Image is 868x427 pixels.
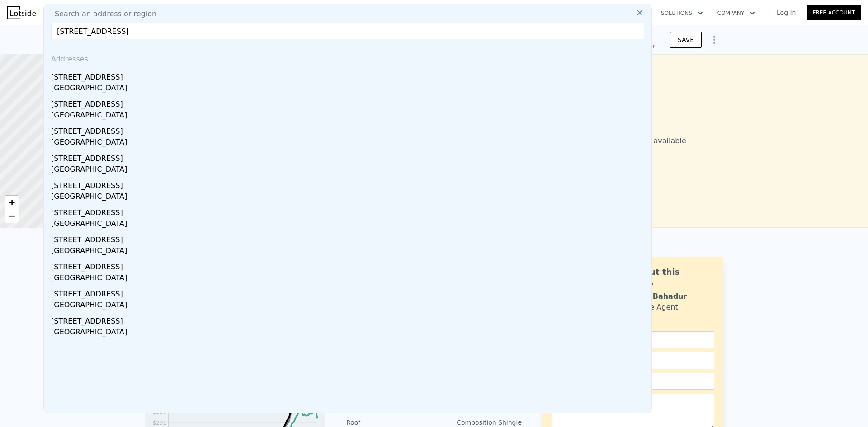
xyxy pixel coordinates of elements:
div: [GEOGRAPHIC_DATA] [51,137,648,150]
div: Ask about this property [613,266,714,291]
a: Free Account [807,5,861,20]
div: [GEOGRAPHIC_DATA] [51,218,648,231]
div: [GEOGRAPHIC_DATA] [51,191,648,204]
a: Zoom in [5,196,19,209]
div: [GEOGRAPHIC_DATA] [51,327,648,339]
div: [GEOGRAPHIC_DATA] [51,164,648,177]
div: Siddhant Bahadur [613,291,687,302]
div: [GEOGRAPHIC_DATA] [51,83,648,95]
span: + [9,197,15,208]
button: Solutions [654,5,710,21]
button: Company [710,5,762,21]
img: Lotside [7,6,36,19]
a: Log In [766,8,807,17]
div: [STREET_ADDRESS] [51,95,648,110]
div: Addresses [47,47,648,68]
div: [STREET_ADDRESS] [51,150,648,164]
div: Roof [346,418,434,427]
tspan: $336 [152,409,166,415]
div: [STREET_ADDRESS] [51,177,648,191]
div: [GEOGRAPHIC_DATA] [51,272,648,285]
button: Show Options [705,31,723,49]
div: Composition Shingle [434,418,522,427]
div: [STREET_ADDRESS] [51,285,648,300]
div: Off Market, last sold for [581,42,656,51]
div: [STREET_ADDRESS] [51,122,648,137]
div: [GEOGRAPHIC_DATA] [51,300,648,312]
div: [STREET_ADDRESS] [51,312,648,327]
div: [STREET_ADDRESS] [51,68,648,83]
a: Zoom out [5,209,19,223]
tspan: $291 [152,420,166,426]
div: [STREET_ADDRESS] [51,204,648,218]
input: Enter an address, city, region, neighborhood or zip code [51,23,644,39]
div: [STREET_ADDRESS] [51,258,648,272]
div: [GEOGRAPHIC_DATA] [51,110,648,122]
span: − [9,210,15,221]
button: SAVE [670,32,702,48]
div: [GEOGRAPHIC_DATA] [51,245,648,258]
div: [STREET_ADDRESS] [51,231,648,245]
span: Search an address or region [47,9,156,19]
